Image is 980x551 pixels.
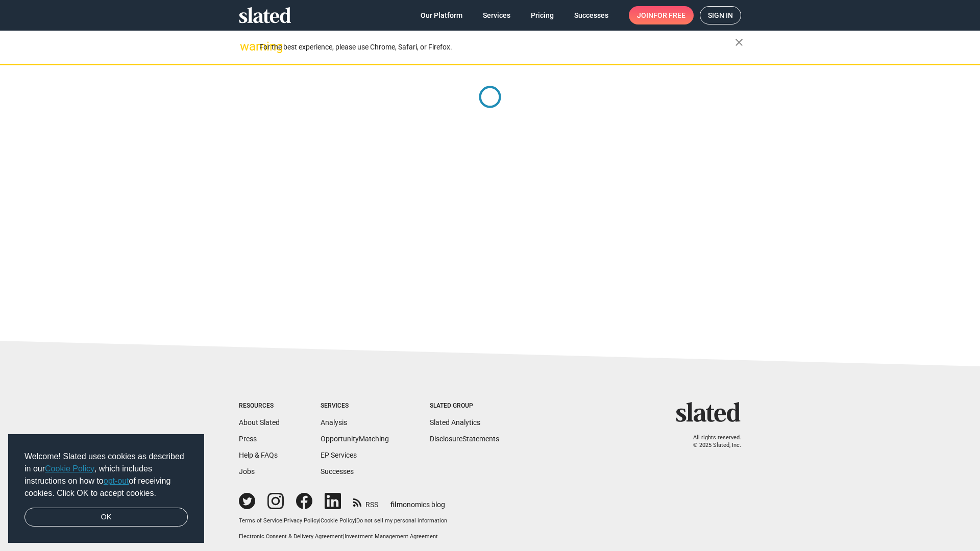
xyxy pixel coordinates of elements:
[321,418,347,427] a: Analysis
[321,435,389,443] a: OpportunityMatching
[321,451,357,459] a: EP Services
[421,6,462,24] span: Our Platform
[239,451,278,459] a: Help & FAQs
[637,6,685,24] span: Join
[239,418,280,427] a: About Slated
[353,494,378,510] a: RSS
[629,6,694,24] a: Joinfor free
[321,402,389,410] div: Services
[321,517,355,524] a: Cookie Policy
[483,6,510,24] span: Services
[284,517,319,524] a: Privacy Policy
[45,464,94,473] a: Cookie Policy
[523,6,562,24] a: Pricing
[24,450,188,499] span: Welcome! Slated uses cookies as described in our , which includes instructions on how to of recei...
[239,517,282,524] a: Terms of Service
[430,435,499,443] a: DisclosureStatements
[345,533,438,540] a: Investment Management Agreement
[8,434,204,543] div: cookieconsent
[343,533,345,540] span: |
[239,402,280,410] div: Resources
[24,508,188,527] a: dismiss cookie message
[412,6,471,24] a: Our Platform
[240,40,252,53] mat-icon: warning
[682,434,741,449] p: All rights reserved. © 2025 Slated, Inc.
[475,6,519,24] a: Services
[282,517,284,524] span: |
[566,6,617,24] a: Successes
[531,6,554,24] span: Pricing
[390,500,403,509] span: film
[390,492,445,510] a: filmonomics blog
[239,435,257,443] a: Press
[356,517,447,525] button: Do not sell my personal information
[708,7,733,24] span: Sign in
[430,418,480,427] a: Slated Analytics
[653,6,685,24] span: for free
[239,533,343,540] a: Electronic Consent & Delivery Agreement
[319,517,321,524] span: |
[259,40,735,54] div: For the best experience, please use Chrome, Safari, or Firefox.
[239,467,255,475] a: Jobs
[574,6,608,24] span: Successes
[430,402,499,410] div: Slated Group
[355,517,356,524] span: |
[700,6,741,24] a: Sign in
[733,36,745,48] mat-icon: close
[321,467,354,475] a: Successes
[104,477,129,485] a: opt-out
